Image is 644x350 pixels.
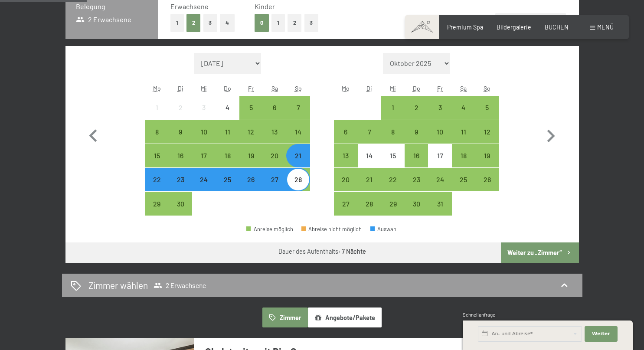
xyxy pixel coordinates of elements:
div: Tue Oct 07 2025 [358,120,381,144]
div: Anreise möglich [381,192,405,215]
div: Fri Sep 05 2025 [239,96,263,119]
div: Anreise möglich [428,192,451,215]
abbr: Donnerstag [224,85,231,92]
div: Anreise möglich [452,96,475,119]
div: Sun Oct 12 2025 [475,120,499,144]
div: Thu Oct 09 2025 [405,120,428,144]
div: 20 [264,152,285,174]
div: Wed Sep 10 2025 [192,120,216,144]
span: Schnellanfrage [463,312,495,317]
abbr: Donnerstag [413,85,420,92]
div: Sat Oct 18 2025 [452,144,475,167]
div: Thu Sep 11 2025 [216,120,239,144]
div: 29 [146,200,168,222]
div: 28 [287,176,309,198]
div: Anreise möglich [192,144,216,167]
div: Mon Sep 01 2025 [145,96,169,119]
div: Anreise nicht möglich [428,144,451,167]
h2: Zimmer wählen [88,279,148,291]
div: Anreise möglich [169,120,192,144]
div: Anreise möglich [192,120,216,144]
div: Sat Oct 11 2025 [452,120,475,144]
span: Menü [597,23,614,31]
abbr: Dienstag [178,85,183,92]
div: 18 [217,152,239,174]
div: Sat Sep 06 2025 [263,96,286,119]
div: 5 [240,104,262,126]
div: 25 [453,176,474,198]
div: Thu Sep 18 2025 [216,144,239,167]
div: Anreise möglich [169,144,192,167]
div: Tue Sep 23 2025 [169,168,192,191]
div: Wed Oct 29 2025 [381,192,405,215]
div: 19 [476,152,498,174]
div: Anreise möglich [334,192,357,215]
div: 27 [335,200,356,222]
div: Dauer des Aufenthalts: [278,247,366,256]
div: Fri Oct 24 2025 [428,168,451,191]
div: Anreise möglich [405,144,428,167]
abbr: Dienstag [366,85,372,92]
div: Mon Sep 29 2025 [145,192,169,215]
div: Anreise möglich [239,144,263,167]
abbr: Samstag [460,85,467,92]
div: Mon Oct 06 2025 [334,120,357,144]
span: 2 Erwachsene [154,281,206,290]
button: 1 [170,14,184,32]
button: 2 [186,14,201,32]
div: 27 [264,176,285,198]
div: Anreise möglich [405,168,428,191]
div: Mon Sep 22 2025 [145,168,169,191]
div: 25 [217,176,239,198]
div: Anreise möglich [358,120,381,144]
abbr: Mittwoch [201,85,207,92]
div: 7 [287,104,309,126]
div: Thu Sep 25 2025 [216,168,239,191]
button: Zimmer hinzufügen [495,13,566,32]
div: Anreise möglich [428,168,451,191]
div: Anreise möglich [452,168,475,191]
div: Wed Oct 08 2025 [381,120,405,144]
div: Sun Sep 28 2025 [286,168,310,191]
button: 3 [203,14,218,32]
div: 18 [453,152,474,174]
div: 8 [146,128,168,150]
div: 19 [240,152,262,174]
div: Thu Oct 16 2025 [405,144,428,167]
a: BUCHEN [545,23,569,31]
div: 15 [382,152,404,174]
span: Erwachsene [170,2,209,10]
div: Anreise möglich [286,144,310,167]
div: Mon Sep 15 2025 [145,144,169,167]
div: Sun Sep 21 2025 [286,144,310,167]
div: 26 [240,176,262,198]
div: Anreise nicht möglich [192,96,216,119]
div: 6 [264,104,285,126]
div: 2 [170,104,191,126]
div: 24 [193,176,215,198]
div: Sat Oct 25 2025 [452,168,475,191]
div: Fri Sep 26 2025 [239,168,263,191]
div: Anreise möglich [239,168,263,191]
div: 29 [382,200,404,222]
button: 3 [304,14,319,32]
div: Thu Oct 30 2025 [405,192,428,215]
div: Tue Oct 28 2025 [358,192,381,215]
span: Weiter [592,330,610,337]
div: Anreise möglich [334,120,357,144]
div: 30 [405,200,427,222]
div: Sat Sep 27 2025 [263,168,286,191]
div: Anreise möglich [263,120,286,144]
div: Anreise möglich [286,120,310,144]
div: 30 [170,200,191,222]
div: Wed Oct 15 2025 [381,144,405,167]
div: Anreise möglich [216,120,239,144]
button: Zimmer [262,307,307,327]
div: Fri Sep 19 2025 [239,144,263,167]
div: Mon Oct 20 2025 [334,168,357,191]
button: Vorheriger Monat [81,53,106,216]
div: Wed Sep 03 2025 [192,96,216,119]
div: 28 [359,200,380,222]
div: 11 [453,128,474,150]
